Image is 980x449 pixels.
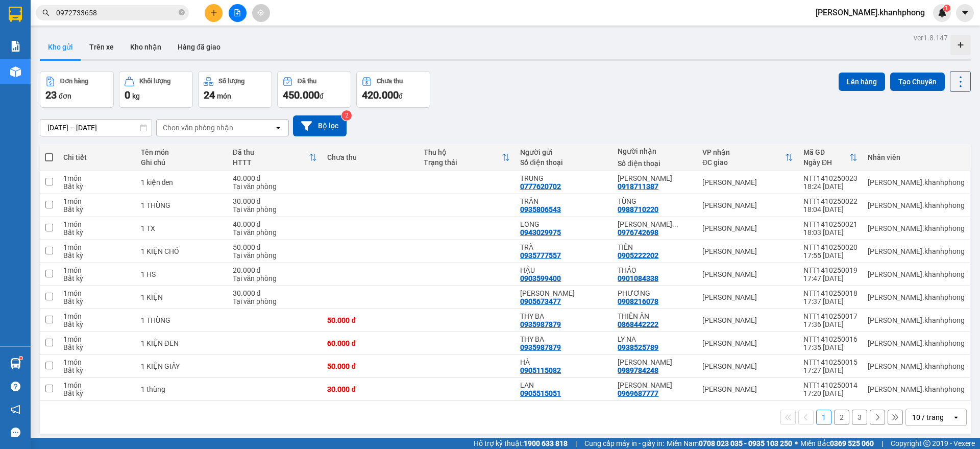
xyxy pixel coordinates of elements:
div: 18:24 [DATE] [803,182,857,191]
div: THẢO [618,266,692,274]
div: 30.000 đ [233,197,317,205]
div: Bất kỳ [63,228,130,237]
div: Trạng thái [424,158,502,167]
span: aim [257,9,264,16]
div: Bất kỳ [63,274,130,282]
div: 30.000 đ [233,289,317,297]
img: warehouse-icon [10,358,21,369]
button: Khối lượng0kg [119,71,193,108]
div: Khối lượng [139,78,170,85]
div: Bất kỳ [63,366,130,374]
div: 1 món [63,312,130,320]
span: plus [210,9,217,16]
div: 0943029975 [520,228,561,237]
div: 1 HS [141,270,223,278]
div: TRÀ [520,243,607,251]
div: NGUYỄN NHẬT LINH NHI [618,220,692,228]
div: kim.khanhphong [868,316,965,324]
div: Bất kỳ [63,320,130,328]
div: [PERSON_NAME] [702,270,793,278]
div: kim.khanhphong [868,224,965,232]
span: copyright [923,440,930,447]
div: 10 / trang [912,412,944,422]
div: Thu hộ [424,148,502,156]
span: Cung cấp máy in - giấy in: [584,438,664,449]
div: [PERSON_NAME] [702,293,793,301]
button: Bộ lọc [293,115,347,136]
div: Tại văn phòng [233,251,317,259]
div: kim.khanhphong [868,385,965,393]
div: Chưa thu [327,153,413,161]
button: caret-down [956,4,974,22]
span: message [11,428,20,437]
div: 1 KIỆN GIẤY [141,362,223,370]
div: Đã thu [298,78,316,85]
div: 1 món [63,381,130,389]
div: [PERSON_NAME] [702,224,793,232]
div: 1 KIỆN [141,293,223,301]
svg: open [952,413,960,421]
div: kim.khanhphong [868,178,965,186]
span: | [575,438,577,449]
button: Lên hàng [839,73,885,91]
img: icon-new-feature [938,8,947,17]
div: NTT1410250020 [803,243,857,251]
button: Kho gửi [40,35,81,59]
div: 40.000 đ [233,174,317,182]
div: LONG [520,220,607,228]
span: notification [11,405,20,414]
div: [PERSON_NAME] [702,247,793,255]
div: kim.khanhphong [868,293,965,301]
div: Bất kỳ [63,182,130,191]
div: Bất kỳ [63,343,130,351]
div: TÙNG [618,197,692,205]
th: Toggle SortBy [798,144,863,171]
div: 0903599400 [520,274,561,282]
div: NTT1410250023 [803,174,857,182]
span: Miền Nam [667,438,792,449]
div: 0976742698 [618,228,658,237]
strong: 1900 633 818 [524,439,568,447]
div: 1 món [63,220,130,228]
div: 40.000 đ [233,220,317,228]
div: ĐC giao [702,158,785,167]
div: 1 KIỆN ĐEN [141,339,223,347]
button: aim [252,4,270,22]
div: 1 món [63,197,130,205]
div: 17:37 [DATE] [803,297,857,305]
div: 0969687777 [618,389,658,397]
div: Số lượng [218,78,244,85]
div: 0935777557 [520,251,561,259]
div: Bất kỳ [63,251,130,259]
div: 0905115082 [520,366,561,374]
img: warehouse-icon [10,66,21,77]
span: ... [672,220,678,228]
div: THY BA [520,312,607,320]
span: 450.000 [283,89,320,101]
div: [PERSON_NAME] [702,178,793,186]
div: 17:47 [DATE] [803,274,857,282]
span: 1 [945,5,948,12]
div: Nhân viên [868,153,965,161]
div: kim.khanhphong [868,270,965,278]
div: Ngày ĐH [803,158,849,167]
img: solution-icon [10,41,21,52]
strong: 0369 525 060 [830,439,874,447]
div: 0905515051 [520,389,561,397]
div: 20.000 đ [233,266,317,274]
button: 1 [816,410,831,425]
span: | [881,438,883,449]
div: 1 THÙNG [141,316,223,324]
div: 0918711387 [618,182,658,191]
div: THANH THỦY [618,358,692,366]
div: 1 TX [141,224,223,232]
div: 0777620702 [520,182,561,191]
input: Tìm tên, số ĐT hoặc mã đơn [56,7,177,18]
div: 1 THÙNG [141,201,223,209]
div: Tên món [141,148,223,156]
div: 17:36 [DATE] [803,320,857,328]
span: 420.000 [362,89,399,101]
div: kim.khanhphong [868,362,965,370]
div: 1 thùng [141,385,223,393]
span: đơn [59,92,71,100]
